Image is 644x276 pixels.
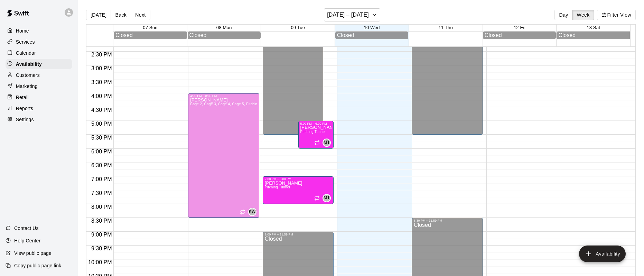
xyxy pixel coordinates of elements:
button: 12 Fri [514,25,525,30]
div: Closed [558,32,628,38]
div: Mike Thrun [323,139,331,147]
a: Retail [6,92,72,103]
p: Help Center [14,237,40,244]
button: Week [572,10,594,20]
span: MT [324,139,330,146]
p: Marketing [16,83,38,90]
span: 3:00 PM [90,65,114,71]
button: Next [131,10,150,20]
h6: [DATE] – [DATE] [327,10,369,20]
span: 4:30 PM [90,107,114,113]
span: 8:00 PM [90,204,114,210]
button: [DATE] [86,10,111,20]
div: 7:00 PM – 8:00 PM [265,177,332,181]
a: Services [6,37,72,47]
div: Closed [485,32,554,38]
p: View public page [14,250,52,257]
div: Closed [115,32,185,38]
p: Customers [16,72,40,79]
a: Calendar [6,48,72,58]
a: Settings [6,114,72,125]
button: 09 Tue [291,25,305,30]
p: Retail [16,94,29,101]
button: 07 Sun [143,25,157,30]
span: 2:30 PM [90,52,114,57]
span: 3:30 PM [90,79,114,85]
a: Reports [6,103,72,114]
div: 4:00 PM – 8:30 PM: Available [188,93,259,218]
p: Reports [16,105,33,112]
span: Pitching Tunnel [300,130,326,134]
span: 10:00 PM [86,259,113,265]
a: Customers [6,70,72,80]
p: Home [16,27,29,34]
div: Closed [189,32,259,38]
div: 7:00 PM – 8:00 PM: Available [263,176,334,204]
button: 11 Thu [439,25,453,30]
span: 9:30 PM [90,246,114,251]
p: Copy public page link [14,262,61,269]
span: 6:00 PM [90,149,114,154]
p: Calendar [16,50,36,56]
div: 8:30 PM – 11:59 PM [414,219,481,222]
button: Filter View [597,10,636,20]
span: MT [324,195,330,202]
div: Mike Thrun [323,194,331,202]
a: Availability [6,59,72,69]
div: Kenny Weimer [248,208,256,216]
a: Marketing [6,81,72,91]
p: Settings [16,116,34,123]
span: 8:30 PM [90,218,114,224]
a: Home [6,26,72,36]
p: Services [16,38,35,45]
span: Recurring availability [314,195,320,201]
button: Back [111,10,131,20]
span: 6:30 PM [90,162,114,168]
button: Day [554,10,572,20]
div: 9:00 PM – 11:59 PM [265,233,332,236]
span: Recurring availability [314,140,320,145]
div: 5:00 PM – 6:00 PM: Available [298,121,334,149]
div: 5:00 PM – 6:00 PM [300,122,332,125]
span: 7:30 PM [90,190,114,196]
p: Contact Us [14,225,39,232]
span: 5:30 PM [90,135,114,141]
span: KW [249,208,256,215]
button: [DATE] – [DATE] [324,8,380,21]
button: 13 Sat [587,25,600,30]
span: 5:00 PM [90,121,114,127]
button: 10 Wed [364,25,380,30]
span: Cage 2, Cage 3, Cage 4, Cage 5, Pitching Tunnel, RecPlex, Turf 1, Turf 2 [190,102,311,106]
span: 4:00 PM [90,93,114,99]
span: 7:00 PM [90,176,114,182]
p: Availability [16,61,42,68]
span: 9:00 PM [90,232,114,238]
span: Pitching Tunnel [265,185,290,189]
span: Recurring availability [240,209,245,215]
div: Closed [337,32,407,38]
button: add [579,246,626,262]
div: 4:00 PM – 8:30 PM [190,94,257,98]
button: 08 Mon [216,25,232,30]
